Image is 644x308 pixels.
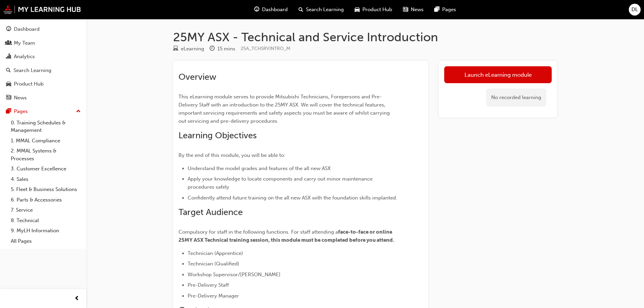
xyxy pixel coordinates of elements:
span: news-icon [403,5,408,14]
span: clock-icon [210,46,215,52]
span: Dashboard [262,6,288,14]
a: Launch eLearning module [444,66,552,83]
a: Search Learning [3,64,84,77]
a: 7. Service [8,205,84,215]
span: News [411,6,424,14]
div: News [14,94,27,102]
span: By the end of this module, you will be able to: [178,152,285,158]
span: search-icon [299,5,303,14]
div: Pages [14,108,28,115]
a: 5. Fleet & Business Solutions [8,184,84,195]
span: up-icon [76,107,81,116]
a: 8. Technical [8,215,84,226]
span: Learning resource code [241,46,290,51]
img: mmal [3,5,81,14]
h1: 25MY ASX - Technical and Service Introduction [173,30,557,45]
span: Overview [178,72,216,82]
div: Dashboard [14,25,40,33]
span: chart-icon [6,54,11,60]
span: Technician (Qualified) [188,261,239,267]
span: Product Hub [362,6,392,14]
a: 3. Customer Excellence [8,164,84,174]
span: news-icon [6,95,11,101]
a: news-iconNews [398,3,429,17]
span: car-icon [6,81,11,87]
span: Understand the model grades and features of the all new ASX [188,165,331,171]
span: guage-icon [254,5,259,14]
a: search-iconSearch Learning [293,3,349,17]
span: prev-icon [74,294,79,303]
span: Compulsory for staff in the following functions. For staff attending a [178,229,338,235]
div: eLearning [181,45,204,53]
div: Duration [210,45,235,53]
span: Pages [442,6,456,14]
a: Product Hub [3,78,84,90]
a: News [3,92,84,104]
span: Confidently attend future training on the all new ASX with the foundation skills implanted. [188,195,397,201]
a: Dashboard [3,23,84,35]
a: All Pages [8,236,84,246]
span: Workshop Supervisor/[PERSON_NAME] [188,271,281,278]
span: Technician (Apprentice) [188,250,243,256]
div: 15 mins [217,45,235,53]
a: 0. Training Schedules & Management [8,118,84,136]
div: Product Hub [14,80,44,88]
a: 6. Parts & Accessories [8,195,84,205]
div: Analytics [14,53,35,61]
a: Analytics [3,50,84,63]
span: learningResourceType_ELEARNING-icon [173,46,178,52]
div: My Team [14,39,35,47]
div: No recorded learning [486,89,546,106]
span: Pre-Delivery Manager [188,293,239,299]
a: 2. MMAL Systems & Processes [8,146,84,164]
span: search-icon [6,68,11,74]
button: DashboardMy TeamAnalyticsSearch LearningProduct HubNews [3,22,84,105]
span: face-to-face or online 25MY ASX Technical training session, this module must be completed before ... [178,229,394,243]
span: guage-icon [6,26,11,32]
button: Pages [3,105,84,118]
button: DL [629,4,641,16]
span: Learning Objectives [178,130,257,141]
a: pages-iconPages [429,3,461,17]
span: Apply your knowledge to locate components and carry out minor maintenance procedures safely [188,176,374,190]
span: This eLearning module serves to provide Mitsubishi Technicians, Forepersons and Pre-Delivery Staf... [178,94,391,124]
a: 9. MyLH Information [8,226,84,236]
div: Search Learning [14,67,51,74]
span: Search Learning [306,6,344,14]
span: people-icon [6,40,11,46]
a: 4. Sales [8,174,84,185]
span: pages-icon [6,109,11,115]
a: car-iconProduct Hub [349,3,398,17]
div: Type [173,45,204,53]
a: My Team [3,37,84,49]
span: DL [631,6,638,14]
span: Pre-Delivery Staff [188,282,229,288]
a: 1. MMAL Compliance [8,136,84,146]
a: guage-iconDashboard [249,3,293,17]
span: car-icon [355,5,360,14]
span: Target Audience [178,207,243,217]
span: pages-icon [434,5,439,14]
